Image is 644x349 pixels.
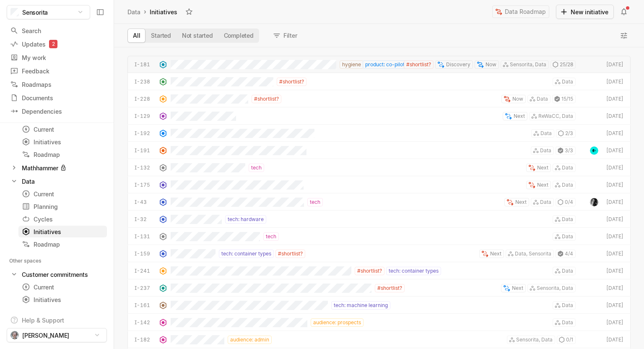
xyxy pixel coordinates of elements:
[22,202,104,211] div: Planning
[126,6,142,18] a: Data
[135,336,156,344] div: I-182
[22,283,104,292] div: Current
[127,297,631,314] a: I-161tech: machine learningData[DATE]
[127,29,145,43] button: All
[10,107,104,116] div: Dependencies
[10,67,104,76] div: Feedback
[18,136,107,148] a: Initiatives
[562,267,573,275] span: Data
[18,294,107,305] a: Initiatives
[7,268,107,280] a: Customer commitments
[313,319,361,326] span: audience: prospects
[127,159,631,176] div: I-132techNextData[DATE]
[512,284,523,292] span: Next
[278,250,303,258] span: #shortlist?
[127,193,631,211] div: I-43techNextData0/4[DATE]
[135,61,156,68] div: I-181
[389,267,439,275] span: tech: container types
[562,302,573,309] span: Data
[556,146,576,155] div: 3 / 3
[127,211,631,228] a: I-32tech: hardwareData[DATE]
[334,302,388,309] span: tech: machine learning
[556,5,614,19] button: New initiative
[127,107,631,125] a: I-129NextReWaCC, Data[DATE]
[605,216,623,223] div: [DATE]
[127,73,631,90] a: I-238#shortlist?Data[DATE]
[514,112,525,120] span: Next
[127,142,631,159] a: I-191Data3/3[DATE]
[552,95,576,103] div: 15 / 15
[145,29,177,42] button: Started
[7,175,107,187] a: Data
[127,331,631,348] a: I-182audience: adminSensorita, Data0/1[DATE]
[22,270,88,279] div: Customer commitments
[127,228,631,245] a: I-131techData[DATE]
[605,284,623,292] div: [DATE]
[127,56,631,73] a: I-181hygieneproduct: co-pilot#shortlist?DiscoveryNowSensorita, Data25/28[DATE]
[446,61,470,68] span: Discovery
[127,125,631,142] a: I-192Data2/3[DATE]
[562,233,573,240] span: Data
[377,284,402,292] span: #shortlist?
[22,8,48,17] span: Sensorita
[540,130,552,137] span: Data
[144,8,146,16] div: ›
[114,56,644,349] div: grid
[7,91,107,104] a: Documents
[22,177,35,186] div: Data
[22,316,64,325] div: Help & Support
[512,95,523,103] span: Now
[135,198,156,206] div: I-43
[7,24,107,37] a: Search
[127,314,631,331] div: I-142audience: prospectsData[DATE]
[135,216,156,223] div: I-32
[22,295,104,304] div: Initiatives
[562,164,573,172] span: Data
[251,164,262,172] span: tech
[135,130,156,137] div: I-192
[605,302,623,309] div: [DATE]
[7,65,107,77] a: Feedback
[18,123,107,135] a: Current
[537,164,548,172] span: Next
[135,164,156,172] div: I-132
[22,164,58,172] div: Mathhammer
[556,250,576,258] div: 4 / 4
[22,227,104,236] div: Initiatives
[357,267,382,275] span: #shortlist?
[135,284,156,292] div: I-237
[22,150,104,159] div: Roadmap
[10,94,104,102] div: Documents
[605,319,623,326] div: [DATE]
[515,250,551,258] span: Data, Sensorita
[537,181,548,189] span: Next
[135,302,156,309] div: I-161
[10,26,104,35] div: Search
[22,240,104,249] div: Roadmap
[515,198,527,206] span: Next
[148,6,179,18] div: Initiatives
[605,336,623,344] div: [DATE]
[127,262,631,279] div: I-241#shortlist?tech: container typesData[DATE]
[135,267,156,275] div: I-241
[556,129,576,138] div: 2 / 3
[605,164,623,172] div: [DATE]
[605,61,623,68] div: [DATE]
[7,162,107,174] a: Mathhammer
[9,257,52,265] div: Other spaces
[557,336,576,344] div: 0 / 1
[562,181,573,189] span: Data
[18,226,107,237] a: Initiatives
[10,80,104,89] div: Roadmaps
[221,250,271,258] span: tech: container types
[605,78,623,86] div: [DATE]
[562,78,573,86] span: Data
[510,61,546,68] span: Sensorita, Data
